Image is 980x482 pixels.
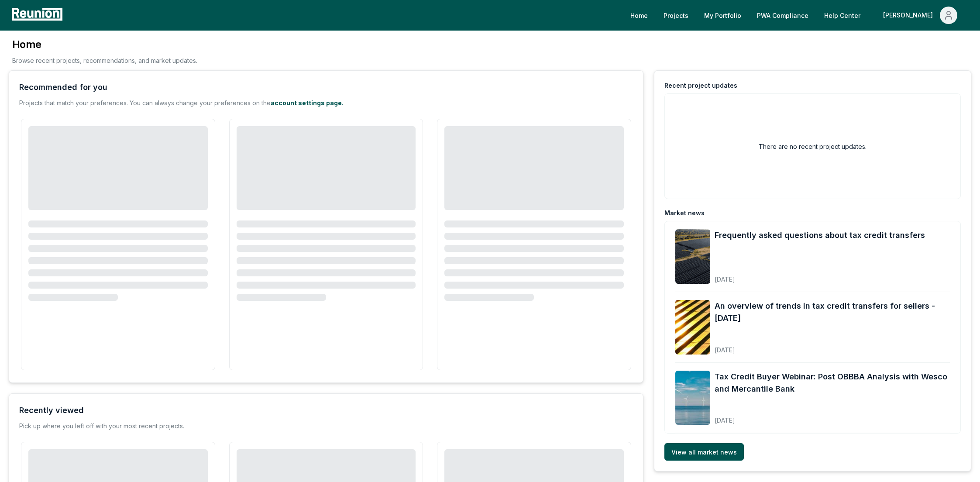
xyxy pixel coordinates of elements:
[12,56,197,65] p: Browse recent projects, recommendations, and market updates.
[759,142,867,151] h2: There are no recent project updates.
[19,81,107,93] div: Recommended for you
[715,300,950,324] a: An overview of trends in tax credit transfers for sellers - [DATE]
[675,300,710,355] img: An overview of trends in tax credit transfers for sellers - September 2025
[19,99,271,107] span: Projects that match your preferences. You can always change your preferences on the
[715,410,950,425] div: [DATE]
[664,81,737,90] div: Recent project updates
[623,7,655,24] a: Home
[19,404,84,417] div: Recently viewed
[271,99,344,107] a: account settings page.
[715,269,925,284] div: [DATE]
[817,7,867,24] a: Help Center
[715,339,950,355] div: [DATE]
[657,7,695,24] a: Projects
[715,229,925,241] a: Frequently asked questions about tax credit transfers
[664,443,744,461] a: View all market news
[19,422,184,430] div: Pick up where you left off with your most recent projects.
[876,7,964,24] button: [PERSON_NAME]
[675,229,710,284] img: Frequently asked questions about tax credit transfers
[715,371,950,395] a: Tax Credit Buyer Webinar: Post OBBBA Analysis with Wesco and Mercantile Bank
[675,371,710,425] img: Tax Credit Buyer Webinar: Post OBBBA Analysis with Wesco and Mercantile Bank
[12,38,197,52] h3: Home
[750,7,815,24] a: PWA Compliance
[697,7,748,24] a: My Portfolio
[883,7,936,24] div: [PERSON_NAME]
[664,209,705,217] div: Market news
[623,7,971,24] nav: Main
